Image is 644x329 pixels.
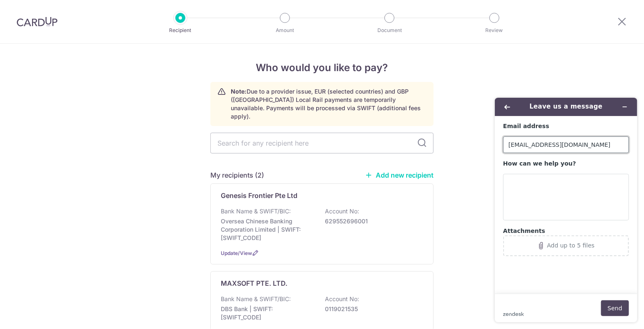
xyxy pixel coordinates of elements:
[221,207,291,215] p: Bank Name & SWIFT/BIC:
[210,133,434,153] input: Search for any recipient here
[359,26,420,35] p: Document
[150,26,211,35] p: Recipient
[325,305,418,313] p: 0119021535
[325,207,359,215] p: Account No:
[231,88,247,95] strong: Note:
[210,60,434,75] h4: Who would you like to pay?
[210,170,264,180] h5: My recipients (2)
[221,250,252,256] a: Update/View
[221,295,291,303] p: Bank Name & SWIFT/BIC:
[365,171,434,179] a: Add new recipient
[464,26,525,35] p: Review
[19,6,36,13] span: Help
[221,190,297,200] p: Genesis Frontier Pte Ltd
[221,278,287,288] p: MAXSOFT PTE. LTD.
[221,217,314,242] p: Oversea Chinese Banking Corporation Limited | SWIFT: [SWIFT_CODE]
[254,26,316,35] p: Amount
[17,17,57,27] img: CardUp
[488,91,644,329] iframe: Find more information here
[221,305,314,322] p: DBS Bank | SWIFT: [SWIFT_CODE]
[325,295,359,303] p: Account No:
[231,87,427,121] p: Due to a provider issue, EUR (selected countries) and GBP ([GEOGRAPHIC_DATA]) Local Rail payments...
[325,217,418,225] p: 629552696001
